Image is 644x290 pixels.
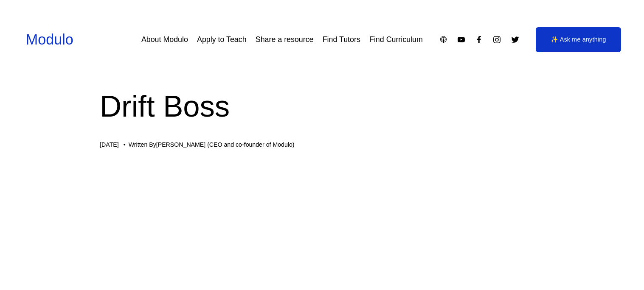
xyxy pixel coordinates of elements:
a: Modulo [26,31,73,47]
a: ✨ Ask me anything [536,27,622,53]
a: [PERSON_NAME] (CEO and co-founder of Modulo) [156,141,295,148]
a: Instagram [492,35,501,44]
a: Facebook [475,35,484,44]
a: About Modulo [141,32,188,47]
a: Find Curriculum [369,32,423,47]
a: Share a resource [256,32,314,47]
div: Written By [129,141,295,148]
a: YouTube [457,35,466,44]
a: Find Tutors [323,32,360,47]
a: Apply to Teach [197,32,247,47]
h1: Drift Boss [100,86,544,128]
a: Apple Podcasts [439,35,448,44]
a: Twitter [511,35,520,44]
span: [DATE] [100,141,119,148]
